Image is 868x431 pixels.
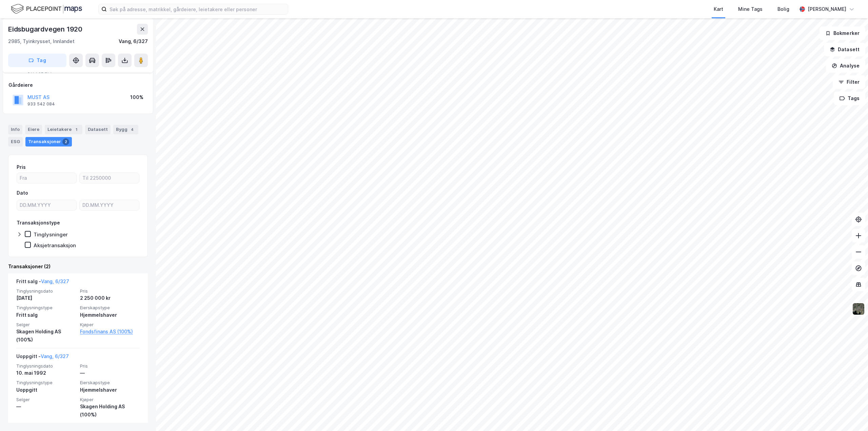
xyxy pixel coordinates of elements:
[8,54,66,67] button: Tag
[25,137,72,146] div: Transaksjoner
[852,302,865,315] img: 9k=
[80,397,140,403] span: Kjøper
[129,126,136,133] div: 4
[8,24,84,35] div: Eidsbugardvegen 1920
[16,369,76,377] div: 10. mai 1992
[107,4,288,14] input: Søk på adresse, matrikkel, gårdeiere, leietakere eller personer
[8,37,75,45] div: 2985, Tyinkrysset, Innlandet
[80,380,140,386] span: Eierskapstype
[73,126,80,133] div: 1
[113,125,138,134] div: Bygg
[8,262,148,271] div: Transaksjoner (2)
[80,363,140,369] span: Pris
[824,43,865,56] button: Datasett
[16,311,76,319] div: Fritt salg
[80,322,140,328] span: Kjøper
[80,386,140,394] div: Hjemmelshaver
[41,278,69,284] a: Vang, 6/327
[16,363,76,369] span: Tinglysningsdato
[80,369,140,377] div: —
[17,173,76,183] input: Fra
[41,353,69,359] a: Vang, 6/327
[16,328,76,344] div: Skagen Holding AS (100%)
[8,125,22,134] div: Info
[834,92,865,105] button: Tags
[80,200,139,210] input: DD.MM.YYYY
[16,305,76,311] span: Tinglysningstype
[16,403,76,411] div: —
[34,231,68,238] div: Tinglysninger
[80,305,140,311] span: Eierskapstype
[62,138,69,145] div: 2
[834,398,868,431] iframe: Chat Widget
[17,189,28,197] div: Dato
[738,5,763,13] div: Mine Tags
[11,3,82,15] img: logo.f888ab2527a4732fd821a326f86c7f29.svg
[16,322,76,328] span: Selger
[130,93,143,101] div: 100%
[16,277,69,288] div: Fritt salg -
[820,26,865,40] button: Bokmerker
[80,173,139,183] input: Til 2250000
[80,311,140,319] div: Hjemmelshaver
[826,59,865,73] button: Analyse
[16,288,76,294] span: Tinglysningsdato
[17,200,76,210] input: DD.MM.YYYY
[80,288,140,294] span: Pris
[8,81,147,89] div: Gårdeiere
[80,403,140,419] div: Skagen Holding AS (100%)
[714,5,723,13] div: Kart
[45,125,82,134] div: Leietakere
[80,328,140,336] a: Fondsfinans AS (100%)
[16,397,76,403] span: Selger
[17,163,26,171] div: Pris
[777,5,789,13] div: Bolig
[16,294,76,302] div: [DATE]
[85,125,111,134] div: Datasett
[16,380,76,386] span: Tinglysningstype
[8,137,23,146] div: ESG
[27,101,55,107] div: 933 542 084
[16,386,76,394] div: Uoppgitt
[119,37,148,45] div: Vang, 6/327
[34,242,76,249] div: Aksjetransaksjon
[80,294,140,302] div: 2 250 000 kr
[17,219,60,227] div: Transaksjonstype
[16,352,69,363] div: Uoppgitt -
[808,5,846,13] div: [PERSON_NAME]
[25,125,42,134] div: Eiere
[833,75,865,89] button: Filter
